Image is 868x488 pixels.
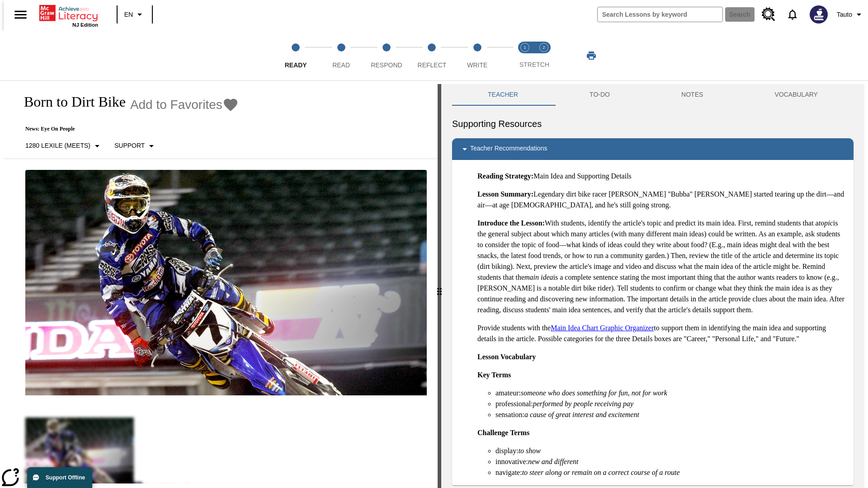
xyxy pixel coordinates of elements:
[819,219,833,227] em: topic
[452,117,854,131] h6: Supporting Resources
[477,172,533,180] strong: Reading Strategy:
[495,467,846,478] li: navigate:
[451,31,504,80] button: Write step 5 of 5
[315,31,367,80] button: Read step 2 of 5
[519,447,541,455] em: to show
[833,6,868,23] button: Profile/Settings
[495,409,846,420] li: sensation:
[521,389,667,397] em: someone who does something for fun, not for work
[495,456,846,467] li: innovative:
[519,61,549,68] span: STRETCH
[72,22,98,28] span: NJ Edition
[837,10,852,19] span: Tauto
[470,144,547,155] p: Teacher Recommendations
[810,5,828,23] img: Avatar
[7,1,34,28] button: Open side menu
[25,170,427,396] img: Motocross racer James Stewart flies through the air on his dirt bike.
[477,429,529,436] strong: Challenge Terms
[739,84,854,106] button: VOCABULARY
[495,446,846,456] li: display:
[269,31,322,80] button: Ready step 1 of 5
[646,84,739,106] button: NOTES
[495,399,846,409] li: professional:
[14,126,239,132] p: News: Eye On People
[25,141,90,150] p: 1280 Lexile (Meets)
[441,84,864,488] div: activity
[598,7,722,22] input: search field
[495,388,846,399] li: amateur:
[524,45,526,50] text: 1
[477,323,846,344] p: Provide students with the to support them in identifying the main idea and supporting details in ...
[533,400,633,408] em: performed by people receiving pay
[452,84,854,106] div: Instructional Panel Tabs
[438,84,441,488] div: Press Enter or Spacebar and then press right and left arrow keys to move the slider
[781,3,804,26] a: Notifications
[39,3,98,28] div: Home
[756,2,781,27] a: Resource Center, Will open in new tab
[477,219,545,227] strong: Introduce the Lesson:
[554,84,646,106] button: TO-DO
[477,190,533,198] strong: Lesson Summary:
[452,138,854,160] div: Teacher Recommendations
[27,467,92,488] button: Support Offline
[452,84,554,106] button: Teacher
[542,45,545,50] text: 2
[46,474,85,481] span: Support Offline
[124,10,133,19] span: EN
[22,138,106,154] button: Select Lexile, 1280 Lexile (Meets)
[406,31,458,80] button: Reflect step 4 of 5
[512,31,538,80] button: Stretch Read step 1 of 2
[477,353,536,361] strong: Lesson Vocabulary
[477,171,846,182] p: Main Idea and Supporting Details
[14,94,126,110] h1: Born to Dirt Bike
[522,469,680,476] em: to steer along or remain on a correct course of a route
[130,98,222,112] span: Add to Favorites
[467,61,487,69] span: Write
[524,273,553,281] em: main idea
[577,47,606,64] button: Print
[524,411,639,418] em: a cause of great interest and excitement
[418,61,447,69] span: Reflect
[130,97,239,113] button: Add to Favorites - Born to Dirt Bike
[551,324,654,332] a: Main Idea Chart Graphic Organizer
[114,141,145,150] p: Support
[528,458,578,465] em: new and different
[477,189,846,211] p: Legendary dirt bike racer [PERSON_NAME] "Bubba" [PERSON_NAME] started tearing up the dirt—and air...
[111,138,160,154] button: Scaffolds, Support
[477,218,846,315] p: With students, identify the article's topic and predict its main idea. First, remind students tha...
[531,31,557,80] button: Stretch Respond step 2 of 2
[371,61,402,69] span: Respond
[285,61,307,69] span: Ready
[360,31,413,80] button: Respond step 3 of 5
[120,6,149,23] button: Language: EN, Select a language
[804,3,833,26] button: Select a new avatar
[332,61,350,69] span: Read
[4,84,438,483] div: reading
[477,371,511,379] strong: Key Terms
